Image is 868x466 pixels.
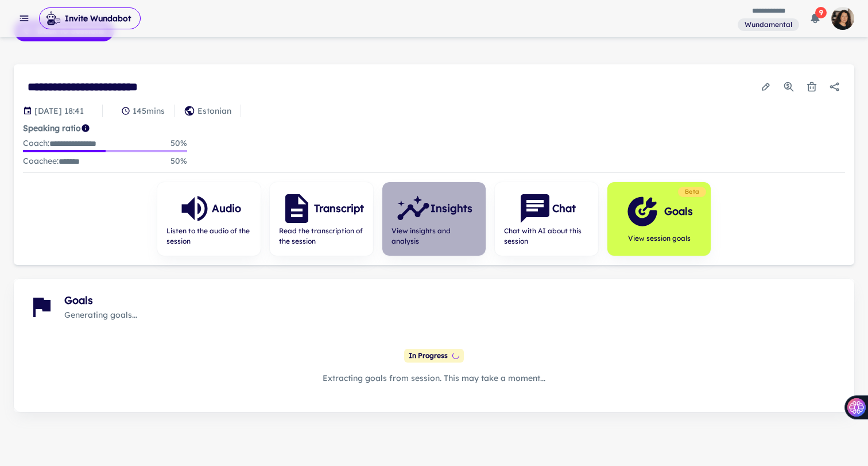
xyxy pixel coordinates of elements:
button: InsightsView insights and analysis [382,182,486,256]
span: Read the transcription of the session [279,226,364,247]
span: Position in queue: 1 [404,349,464,363]
button: AudioListen to the audio of the session [157,182,261,256]
button: Share session [824,76,845,97]
span: Invite Wundabot to record a meeting [39,7,141,30]
button: Edit session [755,76,776,97]
span: Beta [680,187,704,197]
span: Listen to the audio of the session [166,226,251,247]
p: Coach : [23,137,96,150]
p: 145 mins [133,105,165,117]
h6: Audio [212,201,241,217]
button: GoalsView session goals [607,182,711,256]
strong: Speaking ratio [23,123,81,133]
img: photoURL [831,7,854,30]
span: Chat with AI about this session [504,226,589,247]
span: You are a member of this workspace. Contact your workspace owner for assistance. [738,17,799,32]
h6: Insights [431,201,472,217]
h6: Goals [664,203,693,219]
span: Generating goals... [64,309,840,321]
button: TranscriptRead the transcription of the session [270,182,373,256]
button: Delete session [801,76,822,97]
h6: Chat [552,201,576,217]
span: View session goals [625,233,693,244]
span: Wundamental [740,20,797,30]
button: 9 [804,7,827,30]
button: Usage Statistics [778,76,799,97]
p: 50 % [170,155,187,168]
p: 50 % [170,137,187,150]
button: ChatChat with AI about this session [495,182,598,256]
p: Extracting goals from session. This may take a moment... [323,372,545,384]
span: View insights and analysis [392,226,476,247]
svg: Coach/coachee ideal ratio of speaking is roughly 20:80. Mentor/mentee ideal ratio of speaking is ... [81,124,90,133]
button: Invite Wundabot [39,7,141,29]
p: Estonian [197,105,231,117]
p: Coachee : [23,155,80,168]
h6: Transcript [314,201,364,217]
p: Session date [34,105,84,117]
span: 9 [815,7,827,18]
span: Goals [64,292,840,309]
